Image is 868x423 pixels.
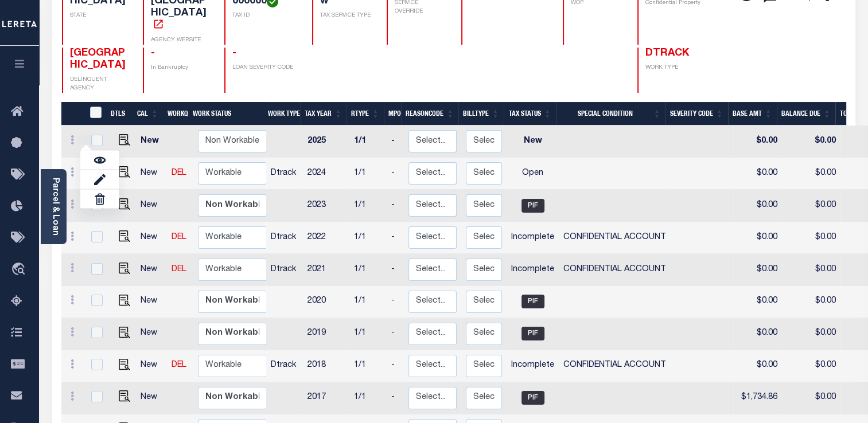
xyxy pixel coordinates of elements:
[521,199,544,213] span: PIF
[266,350,303,382] td: Dtrack
[172,169,186,177] a: DEL
[151,36,211,45] p: AGENCY WEBSITE
[70,11,130,20] p: STATE
[349,318,387,350] td: 1/1
[349,126,387,158] td: 1/1
[782,158,840,190] td: $0.00
[135,350,167,382] td: New
[733,382,782,414] td: $1,734.86
[135,254,167,286] td: New
[458,102,504,126] th: BillType: activate to sort column ascending
[782,350,840,382] td: $0.00
[151,64,211,72] p: In Bankruptcy
[782,190,840,222] td: $0.00
[387,286,404,318] td: -
[733,254,782,286] td: $0.00
[303,190,349,222] td: 2023
[521,295,544,308] span: PIF
[266,158,303,190] td: Dtrack
[563,361,666,369] span: CONFIDENTIAL ACCOUNT
[303,126,349,158] td: 2025
[387,254,404,286] td: -
[733,126,782,158] td: $0.00
[303,318,349,350] td: 2019
[782,382,840,414] td: $0.00
[94,154,106,166] img: view.svg
[733,158,782,190] td: $0.00
[387,158,404,190] td: -
[303,222,349,254] td: 2022
[733,222,782,254] td: $0.00
[349,286,387,318] td: 1/1
[349,222,387,254] td: 1/1
[347,102,384,126] th: RType: activate to sort column ascending
[349,190,387,222] td: 1/1
[135,286,167,318] td: New
[384,102,401,126] th: MPO
[135,126,167,158] td: New
[232,48,236,58] span: -
[151,48,155,58] span: -
[728,102,777,126] th: Base Amt: activate to sort column ascending
[133,102,163,126] th: CAL: activate to sort column ascending
[733,190,782,222] td: $0.00
[70,76,130,93] p: DELINQUENT AGENCY
[135,158,167,190] td: New
[11,263,29,277] i: travel_explore
[135,382,167,414] td: New
[61,102,83,126] th: &nbsp;&nbsp;&nbsp;&nbsp;&nbsp;&nbsp;&nbsp;&nbsp;&nbsp;&nbsp;
[387,126,404,158] td: -
[303,350,349,382] td: 2018
[733,286,782,318] td: $0.00
[135,318,167,350] td: New
[507,350,559,382] td: Incomplete
[163,102,188,126] th: WorkQ
[521,327,544,340] span: PIF
[349,350,387,382] td: 1/1
[303,286,349,318] td: 2020
[782,222,840,254] td: $0.00
[172,265,186,273] a: DEL
[387,318,404,350] td: -
[504,102,556,126] th: Tax Status: activate to sort column ascending
[507,158,559,190] td: Open
[135,222,167,254] td: New
[733,350,782,382] td: $0.00
[387,190,404,222] td: -
[782,318,840,350] td: $0.00
[106,102,133,126] th: DTLS
[645,48,689,58] span: DTRACK
[387,222,404,254] td: -
[303,158,349,190] td: 2024
[782,126,840,158] td: $0.00
[563,265,666,273] span: CONFIDENTIAL ACCOUNT
[135,190,167,222] td: New
[51,178,59,236] a: Parcel & Loan
[94,193,106,205] img: deletes.png
[349,158,387,190] td: 1/1
[645,64,705,72] p: WORK TYPE
[349,254,387,286] td: 1/1
[777,102,835,126] th: Balance Due: activate to sort column ascending
[266,254,303,286] td: Dtrack
[733,318,782,350] td: $0.00
[188,102,266,126] th: Work Status
[172,233,186,241] a: DEL
[70,48,126,71] span: [GEOGRAPHIC_DATA]
[172,361,186,369] a: DEL
[387,350,404,382] td: -
[266,222,303,254] td: Dtrack
[300,102,347,126] th: Tax Year: activate to sort column ascending
[556,102,665,126] th: Special Condition: activate to sort column ascending
[563,233,666,241] span: CONFIDENTIAL ACCOUNT
[232,11,298,20] p: TAX ID
[303,254,349,286] td: 2021
[303,382,349,414] td: 2017
[320,11,373,20] p: TAX SERVICE TYPE
[263,102,300,126] th: Work Type
[782,254,840,286] td: $0.00
[387,382,404,414] td: -
[665,102,728,126] th: Severity Code: activate to sort column ascending
[232,64,298,72] p: LOAN SEVERITY CODE
[507,126,559,158] td: New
